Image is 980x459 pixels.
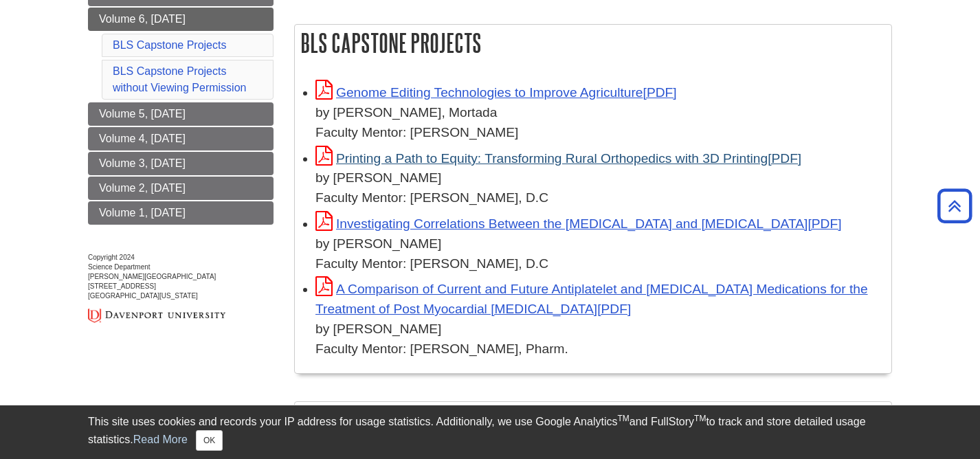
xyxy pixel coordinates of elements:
[88,177,274,200] a: Volume 2, [DATE]
[933,197,977,215] a: Back to Top
[133,434,188,445] a: Read More
[196,430,223,451] button: Close
[99,133,186,144] span: Volume 4, [DATE]
[88,414,892,451] div: This site uses cookies and records your IP address for usage statistics. Additionally, we use Goo...
[315,320,884,359] div: by [PERSON_NAME] Faculty Mentor: [PERSON_NAME], Pharm.
[88,127,274,150] a: Volume 4, [DATE]
[88,152,274,175] a: Volume 3, [DATE]
[99,108,186,120] span: Volume 5, [DATE]
[88,8,274,31] a: Volume 6, [DATE]
[88,102,274,126] a: Volume 5, [DATE]
[315,85,677,100] a: Link opens in new window
[99,207,186,219] span: Volume 1, [DATE]
[113,65,246,93] a: BLS Capstone Projects without Viewing Permission
[315,216,841,231] a: Link opens in new window
[88,254,216,300] span: Copyright 2024 Science Department [PERSON_NAME][GEOGRAPHIC_DATA] [STREET_ADDRESS] [GEOGRAPHIC_DAT...
[315,282,868,316] a: Link opens in new window
[694,414,706,423] sup: TM
[315,234,884,274] div: by [PERSON_NAME] Faculty Mentor: [PERSON_NAME], D.C
[315,168,884,208] div: by [PERSON_NAME] Faculty Mentor: [PERSON_NAME], D.C
[295,25,891,61] h2: BLS Capstone Projects
[617,414,629,423] sup: TM
[99,182,186,194] span: Volume 2, [DATE]
[88,309,225,323] img: du logo
[315,151,801,166] a: Link opens in new window
[99,13,186,25] span: Volume 6, [DATE]
[315,103,884,143] div: by [PERSON_NAME], Mortada Faculty Mentor: [PERSON_NAME]
[88,201,274,225] a: Volume 1, [DATE]
[113,39,226,51] a: BLS Capstone Projects
[295,402,891,438] h2: BLS Capstone Projects without Viewing Permission
[99,157,186,169] span: Volume 3, [DATE]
